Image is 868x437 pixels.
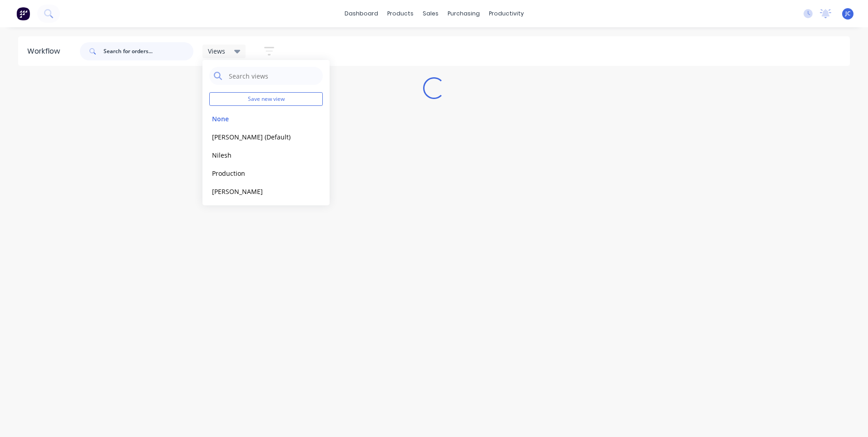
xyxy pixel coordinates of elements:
[16,7,30,20] img: Factory
[209,168,306,179] button: Production
[27,46,64,57] div: Workflow
[104,42,193,60] input: Search for orders...
[209,114,306,124] button: None
[484,7,528,20] div: productivity
[209,132,306,142] button: [PERSON_NAME] (Default)
[383,7,418,20] div: products
[845,10,851,18] span: JC
[340,7,383,20] a: dashboard
[418,7,443,20] div: sales
[228,67,318,85] input: Search views
[209,150,306,160] button: Nilesh
[208,46,225,56] span: Views
[209,92,323,106] button: Save new view
[443,7,484,20] div: purchasing
[209,186,306,197] button: [PERSON_NAME]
